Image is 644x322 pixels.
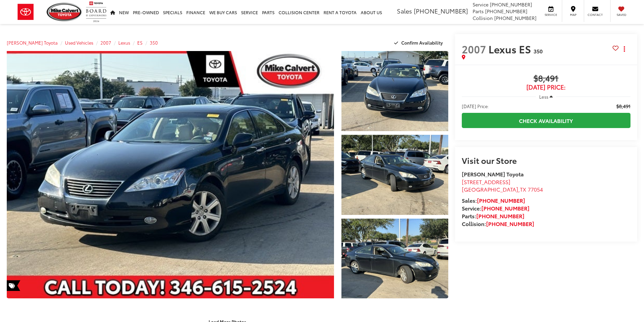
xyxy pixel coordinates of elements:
span: $8,491 [462,74,630,84]
img: 2007 Lexus ES 350 [3,50,337,300]
span: dropdown dots [624,46,625,52]
span: Sales [397,6,412,15]
a: [PHONE_NUMBER] [476,212,524,220]
a: Lexus [118,40,130,46]
img: 2007 Lexus ES 350 [340,218,449,299]
a: ES [137,40,143,46]
button: Actions [619,43,630,55]
span: 2007 [462,42,486,56]
span: Map [566,13,580,17]
span: 77054 [528,185,543,193]
img: Mike Calvert Toyota [47,3,82,21]
a: [PHONE_NUMBER] [481,204,529,212]
span: [DATE] Price: [462,84,630,91]
strong: Parts: [462,212,524,220]
a: 350 [150,40,158,46]
span: Service [543,13,558,17]
a: Check Availability [462,113,630,128]
a: [PHONE_NUMBER] [486,220,534,227]
img: 2007 Lexus ES 350 [340,134,449,216]
span: [STREET_ADDRESS] [462,178,510,185]
img: 2007 Lexus ES 350 [340,50,449,132]
button: Less [536,91,556,103]
span: [PHONE_NUMBER] [490,1,532,8]
span: Service [473,1,488,8]
span: Special [7,280,20,291]
a: 2007 [100,40,111,46]
span: $8,491 [616,103,630,109]
span: [PHONE_NUMBER] [494,15,536,21]
a: Expand Photo 0 [7,51,334,298]
span: [PHONE_NUMBER] [485,8,527,15]
a: Expand Photo 3 [341,219,448,299]
span: Parts [473,8,484,15]
a: [PERSON_NAME] Toyota [7,40,58,46]
span: Confirm Availability [401,40,443,46]
a: Used Vehicles [65,40,93,46]
h2: Visit our Store [462,156,630,165]
span: Collision [473,15,493,21]
strong: Service: [462,204,529,212]
span: , [462,185,543,193]
span: TX [520,185,526,193]
strong: Sales: [462,196,525,204]
span: [GEOGRAPHIC_DATA] [462,185,518,193]
strong: [PERSON_NAME] Toyota [462,170,524,178]
span: 350 [533,47,543,55]
strong: Collision: [462,220,534,227]
span: Contact [588,13,603,17]
button: Confirm Availability [390,37,448,49]
span: [PHONE_NUMBER] [414,6,468,15]
span: Lexus ES [488,42,533,56]
a: [PHONE_NUMBER] [477,196,525,204]
span: Saved [614,13,629,17]
a: Expand Photo 2 [341,135,448,215]
a: [STREET_ADDRESS] [GEOGRAPHIC_DATA],TX 77054 [462,178,543,193]
a: Expand Photo 1 [341,51,448,131]
span: Less [539,94,548,100]
span: [DATE] Price: [462,103,489,109]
